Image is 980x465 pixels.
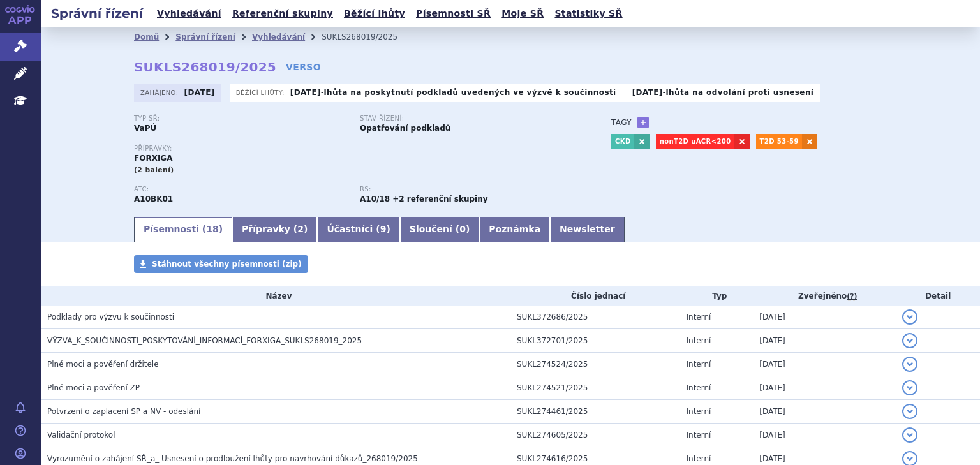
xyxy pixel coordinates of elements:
[632,87,814,98] p: -
[134,166,174,174] span: (2 balení)
[206,224,218,234] span: 18
[510,376,680,400] td: SUKL274521/2025
[902,380,917,395] button: detail
[228,5,337,22] a: Referenční skupiny
[232,217,317,242] a: Přípravky (2)
[47,407,200,416] span: Potvrzení o zaplacení SP a NV - odeslání
[47,336,362,345] span: VÝZVA_K_SOUČINNOSTI_POSKYTOVÁNÍ_INFORMACÍ_FORXIGA_SUKLS268019_2025
[360,115,573,122] p: Stav řízení:
[324,88,616,97] a: lhůta na poskytnutí podkladů uvedených ve výzvě k součinnosti
[902,309,917,325] button: detail
[680,286,754,306] th: Typ
[611,134,634,149] a: CKD
[611,115,632,130] h3: Tagy
[290,88,321,97] strong: [DATE]
[340,5,409,22] a: Běžící lhůty
[753,400,896,424] td: [DATE]
[510,329,680,353] td: SUKL372701/2025
[134,255,308,273] a: Stáhnout všechny písemnosti (zip)
[134,33,159,41] a: Domů
[153,5,225,22] a: Vyhledávání
[47,383,140,392] span: Plné moci a pověření ZP
[47,313,174,321] span: Podklady pro výzvu k součinnosti
[41,4,153,22] h2: Správní řízení
[322,27,414,47] li: SUKLS268019/2025
[687,431,711,439] span: Interní
[236,87,287,98] span: Běžící lhůty:
[753,306,896,329] td: [DATE]
[902,357,917,372] button: detail
[510,400,680,424] td: SUKL274461/2025
[317,217,399,242] a: Účastníci (9)
[902,404,917,419] button: detail
[753,329,896,353] td: [DATE]
[632,88,663,97] strong: [DATE]
[360,195,390,203] strong: empagliflozin, dapagliflozin, kapagliflozin
[896,286,980,306] th: Detail
[753,286,896,306] th: Zveřejněno
[687,336,711,345] span: Interní
[41,286,510,306] th: Název
[687,454,711,463] span: Interní
[753,424,896,447] td: [DATE]
[498,5,547,22] a: Moje SŘ
[510,306,680,329] td: SUKL372686/2025
[637,117,649,128] a: +
[753,376,896,400] td: [DATE]
[665,88,813,97] a: lhůta na odvolání proti usnesení
[290,87,616,98] p: -
[286,61,321,73] a: VERSO
[753,353,896,376] td: [DATE]
[687,383,711,392] span: Interní
[902,427,917,443] button: detail
[412,5,494,22] a: Písemnosti SŘ
[360,186,573,193] p: RS:
[847,292,857,301] abbr: (?)
[252,33,305,41] a: Vyhledávání
[902,333,917,348] button: detail
[175,33,235,41] a: Správní řízení
[510,353,680,376] td: SUKL274524/2025
[656,134,734,149] a: nonT2D uACR<200
[184,88,215,97] strong: [DATE]
[134,154,173,163] span: FORXIGA
[687,407,711,416] span: Interní
[550,217,625,242] a: Newsletter
[152,260,302,269] span: Stáhnout všechny písemnosti (zip)
[459,224,466,234] span: 0
[756,134,802,149] a: T2D 53-59
[140,87,181,98] span: Zahájeno:
[510,424,680,447] td: SUKL274605/2025
[400,217,479,242] a: Sloučení (0)
[134,115,347,122] p: Typ SŘ:
[510,286,680,306] th: Číslo jednací
[134,124,156,133] strong: VaPÚ
[47,431,115,439] span: Validační protokol
[479,217,550,242] a: Poznámka
[392,195,487,203] strong: +2 referenční skupiny
[551,5,626,22] a: Statistiky SŘ
[360,124,450,133] strong: Opatřování podkladů
[297,224,304,234] span: 2
[134,195,173,203] strong: DAPAGLIFLOZIN
[687,360,711,369] span: Interní
[687,313,711,321] span: Interní
[47,454,418,463] span: Vyrozumění o zahájení SŘ_a_ Usnesení o prodloužení lhůty pro navrhování důkazů_268019/2025
[47,360,159,369] span: Plné moci a pověření držitele
[134,59,276,75] strong: SUKLS268019/2025
[380,224,387,234] span: 9
[134,217,232,242] a: Písemnosti (18)
[134,186,347,193] p: ATC:
[134,145,586,152] p: Přípravky:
